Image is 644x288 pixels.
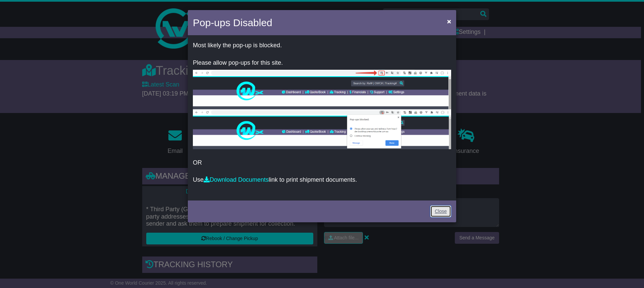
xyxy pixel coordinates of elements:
[188,37,456,199] div: OR
[444,14,454,28] button: Close
[204,176,269,183] a: Download Documents
[193,109,451,149] img: allow-popup-2.png
[193,59,451,67] p: Please allow pop-ups for this site.
[193,70,451,109] img: allow-popup-1.png
[193,42,451,49] p: Most likely the pop-up is blocked.
[193,15,272,30] h4: Pop-ups Disabled
[430,206,451,217] a: Close
[447,17,451,25] span: ×
[193,176,451,184] p: Use link to print shipment documents.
